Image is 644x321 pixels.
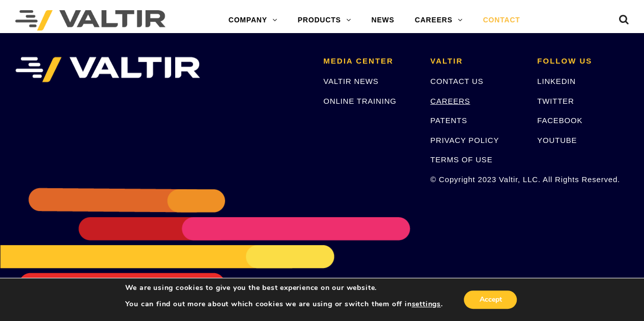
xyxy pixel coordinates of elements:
[537,116,582,125] a: FACEBOOK
[537,97,574,105] a: TWITTER
[323,77,378,85] a: VALTIR NEWS
[537,57,629,66] h2: FOLLOW US
[430,77,483,85] a: CONTACT US
[323,97,396,105] a: ONLINE TRAINING
[15,57,200,82] img: VALTIR
[430,136,499,144] a: PRIVACY POLICY
[537,136,577,144] a: YOUTUBE
[430,57,522,66] h2: VALTIR
[430,155,492,164] a: TERMS OF USE
[361,10,404,31] a: NEWS
[405,10,473,31] a: CAREERS
[430,116,467,125] a: PATENTS
[288,10,361,31] a: PRODUCTS
[323,57,415,66] h2: MEDIA CENTER
[464,290,517,309] button: Accept
[537,77,576,85] a: LINKEDIN
[430,97,470,105] a: CAREERS
[218,10,288,31] a: COMPANY
[411,300,440,309] button: settings
[125,283,443,293] p: We are using cookies to give you the best experience on our website.
[125,300,443,309] p: You can find out more about which cookies we are using or switch them off in .
[15,10,165,31] img: Valtir
[430,173,522,185] p: © Copyright 2023 Valtir, LLC. All Rights Reserved.
[472,10,530,31] a: CONTACT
